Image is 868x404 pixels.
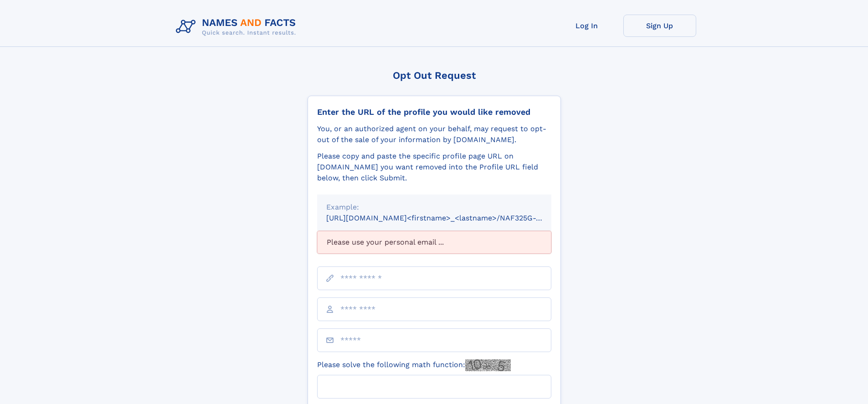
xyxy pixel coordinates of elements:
small: [URL][DOMAIN_NAME]<firstname>_<lastname>/NAF325G-xxxxxxxx [326,214,569,222]
div: Enter the URL of the profile you would like removed [317,107,551,117]
div: Example: [326,202,542,213]
div: Please copy and paste the specific profile page URL on [DOMAIN_NAME] you want removed into the Pr... [317,151,551,184]
a: Log In [550,15,623,37]
div: You, or an authorized agent on your behalf, may request to opt-out of the sale of your informatio... [317,123,551,145]
div: Opt Out Request [308,70,561,81]
div: Please use your personal email ... [317,231,551,254]
img: Logo Names and Facts [172,15,303,39]
label: Please solve the following math function: [317,359,511,371]
a: Sign Up [623,15,696,37]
